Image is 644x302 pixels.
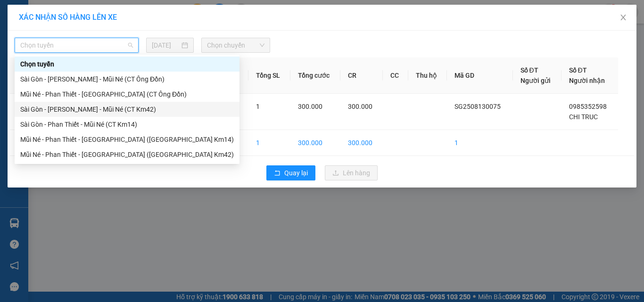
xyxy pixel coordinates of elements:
th: Tổng cước [290,57,340,94]
td: 300.000 [290,130,340,156]
div: Chọn tuyến [20,59,234,69]
th: CC [383,57,408,94]
span: 0985352598 [569,103,607,110]
div: Mũi Né - Phan Thiết - Sài Gòn (CT Km42) [15,147,239,162]
span: Quay lại [284,168,308,178]
td: 300.000 [340,130,383,156]
th: Thu hộ [408,57,447,94]
td: 1 [447,130,512,156]
div: Sài Gòn - [PERSON_NAME] - Mũi Né (CT Km42) [20,104,234,114]
button: uploadLên hàng [325,165,378,180]
div: Mũi Né - Phan Thiết - Sài Gòn (CT Ông Đồn) [15,87,239,102]
span: close [619,14,627,21]
span: 1 [256,103,260,110]
span: 300.000 [348,103,372,110]
span: Chọn chuyến [207,38,265,52]
div: Sài Gòn - [PERSON_NAME] - Mũi Né (CT Ông Đồn) [20,74,234,84]
span: 300.000 [298,103,322,110]
div: Mũi Né - Phan Thiết - Sài Gòn (CT Km14) [15,132,239,147]
span: CHI TRUC [569,113,598,121]
td: 1 [10,94,39,130]
span: SG2508130075 [454,103,501,110]
div: Sài Gòn - Phan Thiết - Mũi Né (CT Km14) [20,119,234,130]
span: Người nhận [569,77,605,84]
th: STT [10,57,39,94]
button: rollbackQuay lại [266,165,315,180]
div: Mũi Né - Phan Thiết - [GEOGRAPHIC_DATA] ([GEOGRAPHIC_DATA] Km14) [20,134,234,145]
span: XÁC NHẬN SỐ HÀNG LÊN XE [19,13,117,22]
button: Close [610,5,636,31]
div: Chọn tuyến [15,57,239,72]
th: Tổng SL [248,57,290,94]
th: CR [340,57,383,94]
div: Mũi Né - Phan Thiết - [GEOGRAPHIC_DATA] ([GEOGRAPHIC_DATA] Km42) [20,149,234,160]
th: Mã GD [447,57,512,94]
div: Sài Gòn - Phan Thiết - Mũi Né (CT Km14) [15,117,239,132]
td: 1 [248,130,290,156]
div: Mũi Né - Phan Thiết - [GEOGRAPHIC_DATA] (CT Ông Đồn) [20,89,234,99]
span: Số ĐT [520,66,538,74]
div: Sài Gòn - Phan Thiết - Mũi Né (CT Ông Đồn) [15,72,239,87]
span: Người gửi [520,77,551,84]
span: Chọn tuyến [20,38,133,52]
span: rollback [274,170,281,177]
input: 14/08/2025 [152,40,179,50]
span: Số ĐT [569,66,587,74]
div: Sài Gòn - Phan Thiết - Mũi Né (CT Km42) [15,102,239,117]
